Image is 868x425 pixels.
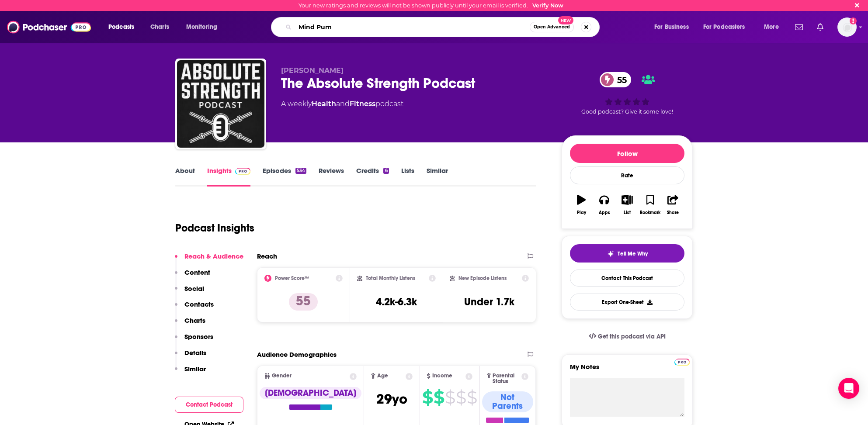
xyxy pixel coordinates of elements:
[356,166,389,187] a: Credits6
[624,210,631,215] div: List
[108,21,134,33] span: Podcasts
[376,390,407,408] span: 29 yo
[838,378,859,399] div: Open Intercom Messenger
[532,2,563,9] a: Verify Now
[618,250,648,257] span: Tell Me Why
[175,316,205,332] button: Charts
[289,293,318,311] p: 55
[207,166,250,187] a: InsightsPodchaser Pro
[558,16,574,24] span: New
[175,268,210,284] button: Content
[295,168,306,174] div: 534
[184,300,214,308] p: Contacts
[7,19,91,35] img: Podchaser - Follow, Share and Rate Podcasts
[445,390,455,404] span: $
[616,189,639,221] button: List
[570,144,684,163] button: Follow
[570,294,684,311] button: Export One-Sheet
[175,349,206,365] button: Details
[102,20,146,34] button: open menu
[608,72,631,87] span: 55
[674,359,690,366] img: Podchaser Pro
[562,66,693,121] div: 55Good podcast? Give it some love!
[570,189,593,221] button: Play
[837,17,857,37] span: Logged in as BretAita
[184,332,213,341] p: Sponsors
[279,17,608,37] div: Search podcasts, credits, & more...
[530,22,574,32] button: Open AdvancedNew
[607,250,614,257] img: tell me why sparkle
[837,17,857,37] img: User Profile
[482,391,533,412] div: Not Parents
[175,365,206,381] button: Similar
[570,363,684,378] label: My Notes
[175,166,195,187] a: About
[295,20,530,34] input: Search podcasts, credits, & more...
[464,295,514,308] h3: Under 1.7k
[175,397,243,413] button: Contact Podcast
[422,390,433,404] span: $
[235,168,250,175] img: Podchaser Pro
[493,373,520,384] span: Parental Status
[674,357,690,366] a: Pro website
[792,20,806,35] a: Show notifications dropdown
[366,275,415,281] h2: Total Monthly Listens
[336,100,350,108] span: and
[376,295,417,308] h3: 4.2k-6.3k
[593,189,615,221] button: Apps
[184,349,206,357] p: Details
[703,21,745,33] span: For Podcasters
[401,166,414,187] a: Lists
[257,350,337,359] h2: Audience Demographics
[383,168,389,174] div: 6
[175,332,213,349] button: Sponsors
[662,189,684,221] button: Share
[260,387,361,399] div: [DEMOGRAPHIC_DATA]
[813,20,827,35] a: Show notifications dropdown
[427,166,448,187] a: Similar
[377,373,388,379] span: Age
[434,390,444,404] span: $
[648,20,700,34] button: open menu
[600,72,631,87] a: 55
[598,333,666,340] span: Get this podcast via API
[640,210,660,215] div: Bookmark
[184,284,204,293] p: Social
[180,20,229,34] button: open menu
[432,373,452,379] span: Income
[467,390,477,404] span: $
[764,21,779,33] span: More
[350,100,375,108] a: Fitness
[456,390,466,404] span: $
[150,21,169,33] span: Charts
[175,252,243,268] button: Reach & Audience
[184,268,210,276] p: Content
[175,300,214,316] button: Contacts
[850,17,857,24] svg: Email not verified
[570,244,684,263] button: tell me why sparkleTell Me Why
[186,21,217,33] span: Monitoring
[837,17,857,37] button: Show profile menu
[534,25,570,29] span: Open Advanced
[319,166,344,187] a: Reviews
[577,210,586,215] div: Play
[299,2,563,9] div: Your new ratings and reviews will not be shown publicly until your email is verified.
[175,284,204,301] button: Social
[582,326,673,347] a: Get this podcast via API
[177,60,264,148] img: The Absolute Strength Podcast
[570,166,684,184] div: Rate
[758,20,790,34] button: open menu
[263,166,306,187] a: Episodes534
[570,270,684,287] a: Contact This Podcast
[257,252,277,260] h2: Reach
[175,221,254,235] h1: Podcast Insights
[599,210,610,215] div: Apps
[458,275,507,281] h2: New Episode Listens
[312,100,336,108] a: Health
[145,20,174,34] a: Charts
[639,189,661,221] button: Bookmark
[275,275,309,281] h2: Power Score™
[184,252,243,260] p: Reach & Audience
